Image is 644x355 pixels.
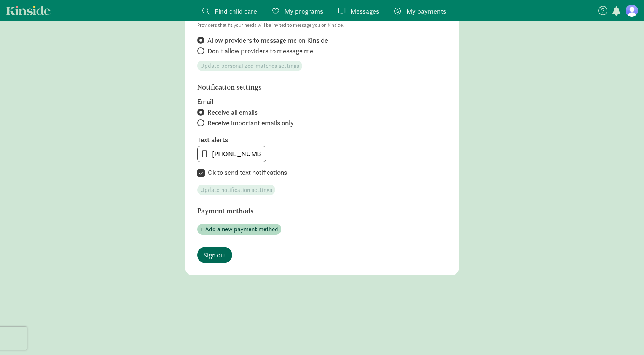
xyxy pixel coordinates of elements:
span: Allow providers to message me on Kinside [207,36,328,45]
h6: Notification settings [197,83,406,91]
span: Sign out [203,250,226,260]
span: Messages [351,6,379,16]
input: 555-555-5555 [198,146,266,162]
a: Kinside [6,6,51,15]
button: Update personalized matches settings [197,61,302,71]
p: Providers that fit your needs will be invited to message you on Kinside. [197,21,447,30]
span: Find child care [215,6,257,16]
h6: Payment methods [197,207,406,215]
span: Don't allow providers to message me [207,46,313,56]
span: Receive important emails only [207,118,294,128]
span: Update notification settings [200,185,272,195]
button: + Add a new payment method [197,224,281,235]
a: Sign out [197,247,232,263]
label: Text alerts [197,135,447,144]
span: My programs [284,6,323,16]
label: Email [197,97,447,106]
button: Update notification settings [197,185,275,195]
span: + Add a new payment method [200,225,278,234]
span: Receive all emails [207,108,258,117]
label: Ok to send text notifications [205,168,287,177]
span: Update personalized matches settings [200,61,299,70]
span: My payments [406,6,446,16]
